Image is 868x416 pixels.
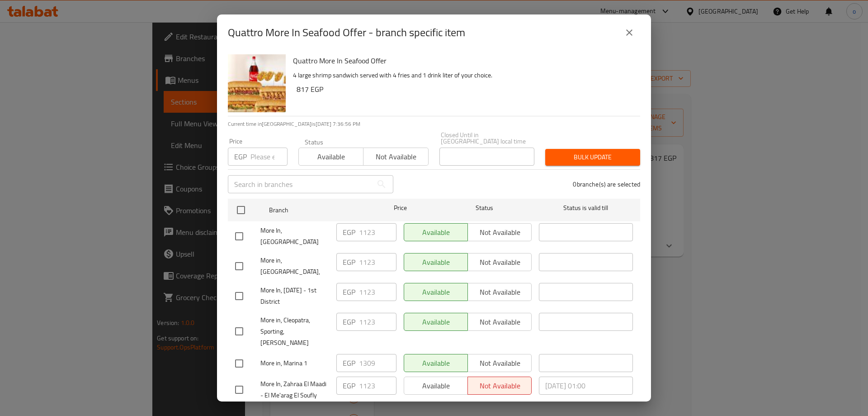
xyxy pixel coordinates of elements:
span: More In, Zahraa El Maadi - El Me'arag El Soufly [260,378,329,401]
p: EGP [234,151,247,162]
p: Current time in [GEOGRAPHIC_DATA] is [DATE] 7:36:56 PM [228,120,640,128]
span: Status is valid till [539,202,633,214]
img: Quattro More In Seafood Offer [228,54,286,112]
span: More in, [GEOGRAPHIC_DATA], [260,255,329,277]
h2: Quattro More In Seafood Offer - branch specific item [228,25,465,40]
span: Status [438,202,532,214]
span: More In, [DATE] - 1st District [260,285,329,307]
h6: 817 EGP [297,83,633,96]
p: 0 branche(s) are selected [573,180,640,189]
p: EGP [343,287,355,297]
input: Please enter price [359,354,396,372]
input: Please enter price [359,283,396,301]
p: EGP [343,316,355,327]
input: Please enter price [359,253,396,271]
input: Please enter price [359,377,396,395]
button: Not available [363,148,428,166]
span: Available [302,150,360,163]
button: Bulk update [545,149,640,166]
span: Not available [367,150,425,163]
p: EGP [343,358,355,368]
span: Bulk update [552,152,633,163]
span: More in, Cleopatra, Sporting, [PERSON_NAME] [260,315,329,349]
span: More In, [GEOGRAPHIC_DATA] [260,225,329,248]
span: More in, Marina 1 [260,358,329,369]
p: EGP [343,227,355,238]
input: Search in branches [228,175,373,193]
p: EGP [343,257,355,268]
span: Price [370,202,430,214]
input: Please enter price [359,223,396,241]
button: Available [298,148,363,166]
p: EGP [343,380,355,391]
input: Please enter price [250,148,288,166]
input: Please enter price [359,313,396,331]
button: close [618,22,640,43]
p: 4 large shrimp sandwich served with 4 fries and 1 drink liter of your choice. [293,70,633,81]
span: Branch [269,205,363,216]
h6: Quattro More In Seafood Offer [293,54,633,67]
